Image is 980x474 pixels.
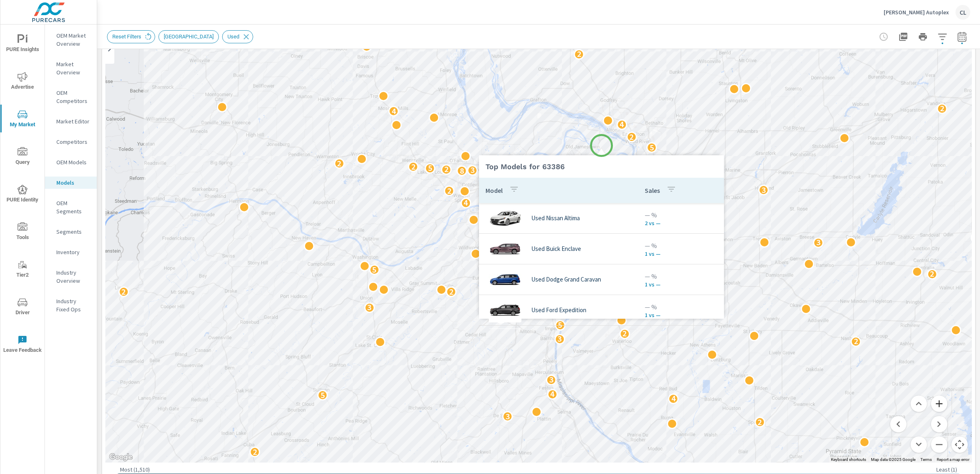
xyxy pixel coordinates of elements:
[937,457,969,462] a: Report a map error
[816,237,821,247] p: 3
[337,159,341,168] p: 2
[3,335,42,355] span: Leave Feedback
[884,9,949,16] p: [PERSON_NAME] Autoplex
[120,466,150,473] p: Most ( 1,510 )
[3,147,42,167] span: Query
[56,199,90,215] p: OEM Segments
[3,297,42,317] span: Driver
[3,222,42,242] span: Tools
[911,396,927,412] button: Move up
[645,210,719,220] p: — %
[489,267,521,292] img: glamour
[489,206,521,230] img: glamour
[56,60,90,76] p: Market Overview
[470,165,475,175] p: 3
[56,158,90,166] p: OEM Models
[619,119,624,129] p: 4
[56,228,90,236] p: Segments
[45,58,97,78] div: Market Overview
[671,394,676,403] p: 4
[392,106,396,116] p: 4
[645,186,660,195] p: Sales
[159,34,218,40] span: [GEOGRAPHIC_DATA]
[645,220,719,226] p: 2 vs —
[56,179,90,187] p: Models
[321,390,325,400] p: 5
[915,29,931,45] button: Print Report
[45,226,97,238] div: Segments
[460,166,464,176] p: 8
[940,103,944,113] p: 2
[558,320,562,330] p: 5
[890,416,906,432] button: Move left
[645,281,719,288] p: 1 vs —
[486,186,503,195] p: Model
[489,329,521,353] img: glamour
[577,49,581,59] p: 2
[506,411,510,421] p: 3
[253,447,257,457] p: 2
[762,185,766,195] p: 3
[223,34,244,40] span: Used
[222,30,253,43] div: Used
[367,302,372,312] p: 3
[489,237,521,261] img: glamour
[645,250,719,257] p: 1 vs —
[45,197,97,217] div: OEM Segments
[650,143,654,152] p: 5
[45,136,97,148] div: Competitors
[444,164,449,174] p: 2
[955,5,970,20] div: CL
[45,266,97,287] div: Industry Overview
[479,155,724,178] h5: Top Models for 63386
[3,34,42,54] span: PURE Insights
[936,466,957,473] p: Least ( 1 )
[895,29,911,45] button: "Export Report to PDF"
[931,396,947,412] button: Zoom in
[920,457,932,462] a: Terms (opens in new tab)
[56,89,90,105] p: OEM Competitors
[0,25,45,363] div: nav menu
[107,30,155,43] div: Reset Filters
[645,271,719,281] p: — %
[911,436,927,453] button: Move down
[56,297,90,313] p: Industry Fixed Ops
[550,389,555,399] p: 4
[531,215,580,222] p: Used Nissan Altima
[3,260,42,280] span: Tier2
[3,110,42,130] span: My Market
[757,417,762,427] p: 2
[854,336,858,346] p: 2
[45,177,97,189] div: Models
[372,265,376,275] p: 5
[447,186,452,196] p: 2
[831,457,866,463] button: Keyboard shortcuts
[45,115,97,127] div: Market Editor
[645,302,719,312] p: — %
[107,452,134,463] img: Google
[3,72,42,92] span: Advertise
[645,241,719,250] p: — %
[629,132,634,142] p: 2
[56,31,90,48] p: OEM Market Overview
[531,306,586,314] p: Used Ford Expedition
[56,268,90,285] p: Industry Overview
[934,29,951,45] button: Apply Filters
[951,436,968,453] button: Map camera controls
[411,162,416,172] p: 2
[107,34,146,40] span: Reset Filters
[622,329,627,338] p: 2
[56,117,90,125] p: Market Editor
[449,287,454,297] p: 2
[645,312,719,318] p: 1 vs —
[3,185,42,205] span: PURE Identity
[931,416,947,432] button: Move right
[45,295,97,315] div: Industry Fixed Ops
[428,163,432,173] p: 5
[931,436,947,453] button: Zoom out
[121,287,126,297] p: 2
[45,87,97,107] div: OEM Competitors
[930,269,934,279] p: 2
[549,375,554,385] p: 3
[463,198,468,208] p: 4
